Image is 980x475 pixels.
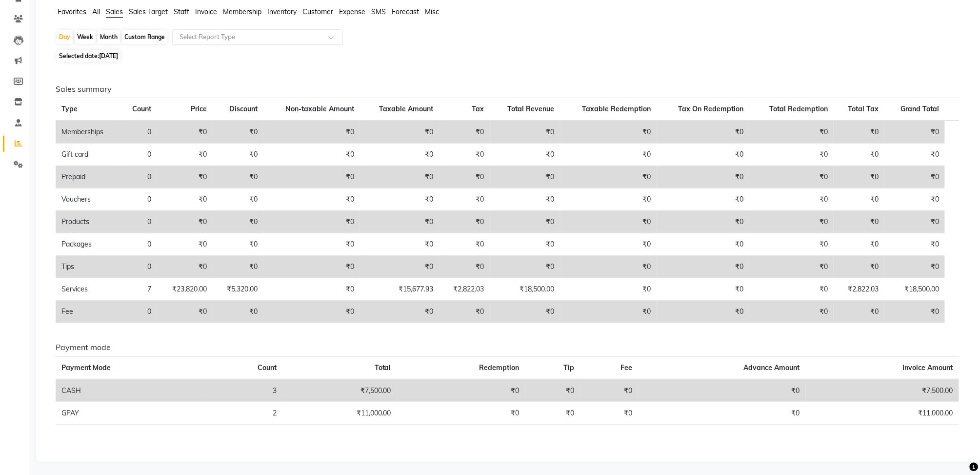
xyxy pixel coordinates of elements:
span: All [92,7,100,16]
span: [DATE] [99,52,118,60]
td: ₹0 [213,121,263,144]
td: ₹0 [580,379,639,402]
td: ₹0 [657,211,750,233]
td: ₹0 [490,256,560,278]
td: ₹0 [834,121,884,144]
td: 0 [120,301,157,323]
td: ₹0 [263,278,360,301]
td: ₹0 [580,402,639,424]
span: Misc [425,7,439,16]
span: Redemption [479,363,519,372]
td: GPAY [56,402,206,424]
td: Gift card [56,144,120,166]
td: ₹0 [439,121,490,144]
td: ₹0 [525,402,580,424]
td: 0 [120,144,157,166]
td: ₹0 [263,233,360,256]
td: ₹0 [397,402,525,424]
td: ₹0 [157,301,213,323]
td: Tips [56,256,120,278]
td: ₹0 [439,233,490,256]
span: Tax [472,104,484,113]
span: Discount [229,104,258,113]
td: Prepaid [56,166,120,188]
td: CASH [56,379,206,402]
td: ₹0 [657,278,750,301]
td: 7 [120,278,157,301]
td: ₹0 [884,144,945,166]
td: 0 [120,256,157,278]
td: 2 [206,402,282,424]
td: ₹0 [657,256,750,278]
td: ₹0 [657,301,750,323]
span: Grand Total [900,104,939,113]
div: Day [57,30,73,44]
span: Total Redemption [769,104,828,113]
td: ₹7,500.00 [282,379,397,402]
td: ₹0 [749,188,834,211]
td: ₹0 [157,166,213,188]
td: ₹0 [834,301,884,323]
td: ₹0 [360,188,439,211]
span: Favorites [58,7,86,16]
span: Invoice Amount [903,363,953,372]
td: ₹0 [439,166,490,188]
td: ₹0 [263,121,360,144]
td: ₹0 [360,211,439,233]
td: ₹0 [884,301,945,323]
td: ₹0 [490,144,560,166]
td: ₹2,822.03 [439,278,490,301]
td: ₹0 [157,256,213,278]
td: ₹0 [439,256,490,278]
td: ₹7,500.00 [806,379,959,402]
td: ₹0 [525,379,580,402]
span: Sales [106,7,123,16]
td: ₹0 [749,256,834,278]
td: ₹0 [213,256,263,278]
td: ₹0 [560,256,657,278]
td: 0 [120,211,157,233]
td: ₹0 [263,166,360,188]
div: Week [75,30,96,44]
span: Total [375,363,391,372]
td: ₹11,000.00 [282,402,397,424]
span: Inventory [267,7,297,16]
td: ₹0 [749,166,834,188]
td: ₹0 [360,233,439,256]
td: ₹11,000.00 [806,402,959,424]
span: Total Tax [848,104,879,113]
td: ₹0 [749,121,834,144]
td: ₹0 [490,166,560,188]
td: ₹0 [657,233,750,256]
td: ₹0 [884,256,945,278]
td: ₹0 [263,256,360,278]
span: Total Revenue [508,104,555,113]
td: ₹0 [657,166,750,188]
td: 0 [120,188,157,211]
td: ₹0 [657,121,750,144]
td: ₹0 [157,211,213,233]
td: Vouchers [56,188,120,211]
span: Tax On Redemption [678,104,743,113]
div: Month [98,30,120,44]
td: Products [56,211,120,233]
span: Non-taxable Amount [285,104,354,113]
td: ₹0 [884,188,945,211]
td: ₹0 [360,166,439,188]
td: ₹0 [360,256,439,278]
td: ₹18,500.00 [490,278,560,301]
td: ₹0 [560,301,657,323]
td: ₹0 [834,256,884,278]
span: Advance Amount [744,363,800,372]
td: ₹0 [560,121,657,144]
td: 0 [120,121,157,144]
td: ₹0 [213,144,263,166]
td: ₹0 [884,211,945,233]
td: ₹0 [560,278,657,301]
td: 3 [206,379,282,402]
span: Fee [620,363,632,372]
td: ₹0 [213,233,263,256]
h6: Sales summary [56,84,959,94]
td: ₹0 [749,233,834,256]
td: ₹0 [490,188,560,211]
